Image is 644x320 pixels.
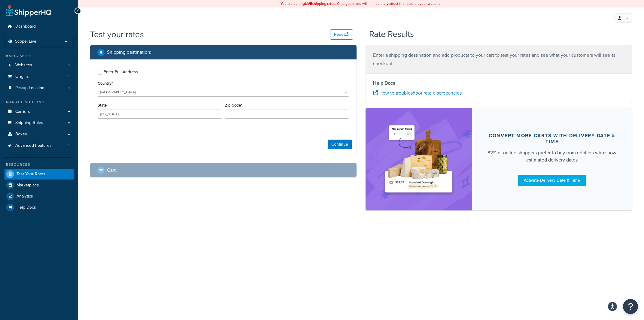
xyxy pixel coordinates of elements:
a: Pickup Locations1 [5,83,74,94]
a: Boxes [5,129,74,140]
a: Help Docs [5,202,74,213]
a: Marketplace [5,180,74,191]
span: Analytics [17,194,33,199]
a: How to troubleshoot rate discrepancies [373,89,462,96]
div: Basic Setup [5,53,74,59]
span: Shipping Rules [15,120,43,125]
a: Dashboard [5,21,74,32]
div: Resources [5,162,74,167]
span: 4 [68,74,70,79]
img: feature-image-ddt-36eae7f7280da8017bfb280eaccd9c446f90b1fe08728e4019434db127062ab4.png [381,117,456,201]
span: Advanced Features [15,143,52,148]
div: Enter Full Address [104,68,138,76]
span: Scope: Live [15,39,36,44]
div: 82% of online shoppers prefer to buy from retailers who show estimated delivery dates [487,149,618,164]
a: Test Your Rates [5,169,74,180]
button: Open Resource Center [623,299,638,314]
li: Websites [5,60,74,71]
a: Analytics [5,191,74,202]
li: Pickup Locations [5,83,74,94]
span: Marketplace [17,183,39,188]
h2: Cart : [107,168,117,173]
span: 1 [68,63,70,68]
h4: Help Docs [373,80,624,87]
label: Zip Code* [225,103,242,107]
div: Convert more carts with delivery date & time [487,133,618,145]
h1: Test your rates [90,29,144,40]
span: Dashboard [15,24,36,29]
h2: Rate Results [369,30,414,39]
span: Boxes [15,132,27,137]
span: Origins [15,74,29,79]
a: Activate Delivery Date & Time [518,175,586,186]
a: Origins4 [5,71,74,82]
span: 1 [68,86,70,91]
label: State [98,103,107,107]
input: Enter Full Address [98,70,102,74]
button: Reset [330,29,353,40]
span: Help Docs [17,205,36,210]
h2: Shipping destination : [107,50,151,55]
span: 4 [68,143,70,148]
a: Shipping Rules [5,117,74,128]
div: Manage Shipping [5,100,74,105]
span: Websites [15,63,32,68]
li: Origins [5,71,74,82]
span: Carriers [15,109,30,114]
a: Advanced Features4 [5,140,74,151]
a: Websites1 [5,60,74,71]
span: Pickup Locations [15,86,47,91]
span: Test Your Rates [17,172,45,177]
li: Advanced Features [5,140,74,151]
p: Enter a shipping destination and add products to your cart to test your rates and see what your c... [373,51,624,68]
b: LIVE [305,1,312,6]
a: Carriers [5,106,74,117]
label: Country* [98,81,113,86]
button: Continue [328,140,352,149]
